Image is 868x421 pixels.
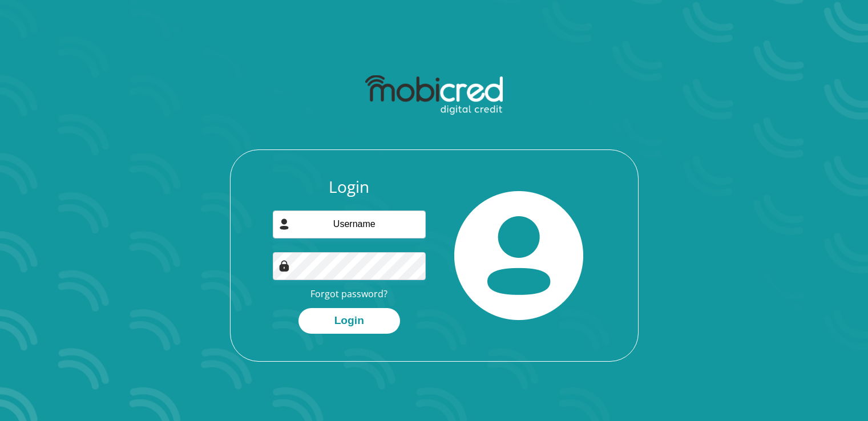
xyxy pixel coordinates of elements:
[273,177,426,197] h3: Login
[310,288,387,300] a: Forgot password?
[298,308,400,334] button: Login
[365,75,503,115] img: mobicred logo
[278,218,290,230] img: user-icon image
[278,260,290,272] img: Image
[273,211,426,238] input: Username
